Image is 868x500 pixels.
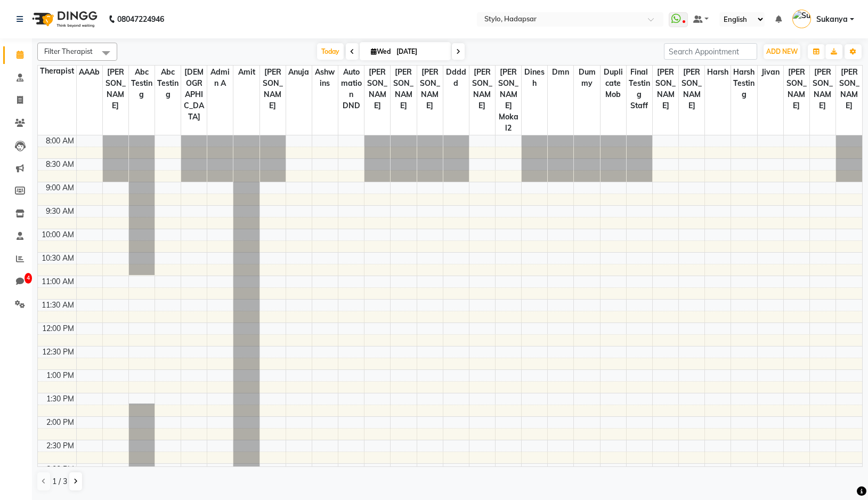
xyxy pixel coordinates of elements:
[766,47,798,55] span: ADD NEW
[312,66,338,90] span: ashwins
[368,47,393,55] span: Wed
[38,66,76,77] div: Therapist
[469,66,495,112] span: [PERSON_NAME]
[758,66,783,79] span: jivan
[391,66,416,112] span: [PERSON_NAME]
[39,253,76,264] div: 10:30 AM
[39,300,76,311] div: 11:30 AM
[117,4,164,34] b: 08047224946
[784,66,809,112] span: [PERSON_NAME]
[77,66,102,79] span: AAAb
[233,66,259,79] span: Amit
[417,66,443,112] span: [PERSON_NAME]
[25,273,32,284] span: 4
[705,66,731,79] span: harsh
[44,440,76,451] div: 2:30 PM
[44,47,93,55] span: Filter Therapist
[764,44,800,59] button: ADD NEW
[792,10,811,28] img: Sukanya
[44,464,76,475] div: 3:00 PM
[44,370,76,381] div: 1:00 PM
[664,43,757,60] input: Search Appointment
[44,393,76,405] div: 1:30 PM
[731,66,757,101] span: harsh testing
[574,66,599,90] span: dummy
[155,66,181,101] span: Abc testing
[129,66,155,101] span: abc testing
[103,66,128,112] span: [PERSON_NAME]
[44,135,76,147] div: 8:00 AM
[338,66,364,112] span: Automation DND
[52,476,67,487] span: 1 / 3
[40,346,76,358] div: 12:30 PM
[286,66,312,79] span: Anuja
[496,66,521,135] span: [PERSON_NAME] Mokal2
[522,66,547,90] span: dinesh
[601,66,626,101] span: Duplicate Mob
[364,66,390,112] span: [PERSON_NAME]
[836,66,862,112] span: [PERSON_NAME]
[679,66,704,112] span: [PERSON_NAME]
[816,14,848,25] span: Sukanya
[181,66,207,124] span: [DEMOGRAPHIC_DATA]
[39,229,76,240] div: 10:00 AM
[207,66,233,90] span: Admin A
[39,276,76,287] div: 11:00 AM
[3,273,29,291] a: 4
[44,417,76,428] div: 2:00 PM
[44,159,76,170] div: 8:30 AM
[810,66,835,112] span: [PERSON_NAME]
[317,43,344,60] span: Today
[27,4,100,34] img: logo
[548,66,573,79] span: dmn
[443,66,469,90] span: ddddd
[44,182,76,193] div: 9:00 AM
[40,323,76,334] div: 12:00 PM
[653,66,678,112] span: [PERSON_NAME]
[260,66,286,112] span: [PERSON_NAME]
[44,206,76,217] div: 9:30 AM
[627,66,652,112] span: Final testing staff
[393,44,447,60] input: 2025-10-01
